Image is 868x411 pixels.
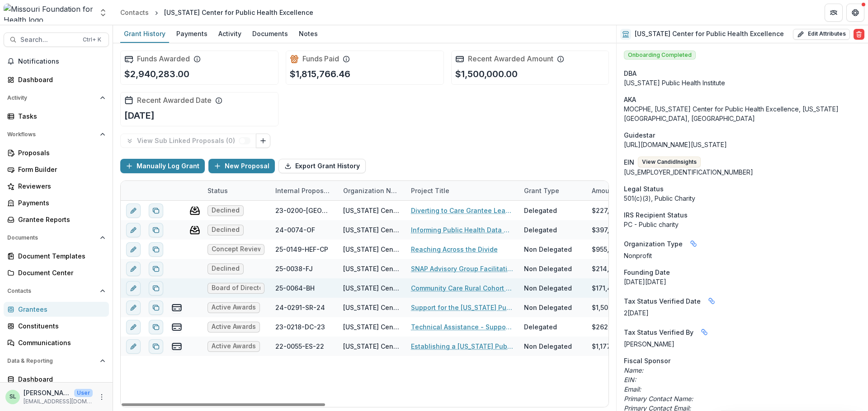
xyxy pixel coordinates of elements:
[4,91,109,105] button: Open Activity
[212,207,240,214] span: Declined
[18,148,102,157] div: Proposals
[7,235,96,241] span: Documents
[171,341,182,352] button: view-payments
[793,29,850,40] button: Edit Attributes
[149,262,163,276] button: Duplicate proposal
[24,388,71,397] p: [PERSON_NAME]
[173,27,211,40] div: Payments
[4,162,109,177] a: Form Builder
[338,181,406,200] div: Organization Name
[126,281,141,296] button: edit
[343,342,400,351] div: [US_STATE] Center for Public Health Excellence
[406,181,519,200] div: Project Title
[275,264,313,273] div: 25-0038-FJ
[120,25,169,43] a: Grant History
[275,206,332,215] div: 23-0200-[GEOGRAPHIC_DATA]
[270,181,338,200] div: Internal Proposal ID
[592,264,631,273] div: $214,973.00
[290,67,350,81] p: $1,815,766.46
[592,303,636,312] div: $1,500,000.00
[519,186,565,195] div: Grant Type
[343,264,400,273] div: [US_STATE] Center for Public Health Excellence
[302,55,339,63] h2: Funds Paid
[18,111,102,121] div: Tasks
[343,206,400,215] div: [US_STATE] Center for Public Health Excellence
[455,67,518,81] p: $1,500,000.00
[208,159,275,173] button: New Proposal
[624,395,693,402] i: Primary Contact Name:
[411,322,513,332] a: Technical Assistance - Supporting Rural Communities
[20,36,77,44] span: Search...
[18,198,102,208] div: Payments
[638,157,701,167] button: View CandidInsights
[275,225,315,235] div: 24-0074-OF
[4,372,109,387] a: Dashboard
[592,342,632,351] div: $1,177,751.00
[624,184,664,194] span: Legal Status
[212,265,240,272] span: Declined
[256,134,270,148] button: Link Grants
[624,95,636,104] span: AKA
[126,223,141,237] button: edit
[9,394,16,400] div: Sada Lindsey
[7,288,96,294] span: Contacts
[411,206,513,215] a: Diverting to Care Grantee Learning Cohort Facilitator
[124,67,189,81] p: $2,940,283.00
[524,225,557,235] div: Delegated
[120,8,149,17] div: Contacts
[624,69,637,78] span: DBA
[411,303,513,312] a: Support for the [US_STATE] Public Health Institute
[524,206,557,215] div: Delegated
[149,339,163,354] button: Duplicate proposal
[126,339,141,354] button: edit
[624,194,861,203] div: 501(c)(3), Public Charity
[18,305,102,314] div: Grantees
[173,25,211,43] a: Payments
[468,55,553,63] h2: Recent Awarded Amount
[624,157,634,167] p: EIN
[4,212,109,227] a: Grantee Reports
[249,25,292,43] a: Documents
[97,4,109,22] button: Open entity switcher
[212,304,256,311] span: Active Awards
[18,75,102,84] div: Dashboard
[18,374,102,384] div: Dashboard
[18,181,102,191] div: Reviewers
[343,245,400,254] div: [US_STATE] Center for Public Health Excellence
[686,236,701,251] button: Linked binding
[624,268,670,277] span: Founding Date
[81,35,103,45] div: Ctrl + K
[126,203,141,218] button: edit
[278,159,366,173] button: Export Grant History
[212,323,256,331] span: Active Awards
[96,392,107,402] button: More
[126,262,141,276] button: edit
[411,342,513,351] a: Establishing a [US_STATE] Public Health Institute
[4,265,109,280] a: Document Center
[149,242,163,257] button: Duplicate proposal
[4,302,109,317] a: Grantees
[624,210,688,220] span: IRS Recipient Status
[825,4,843,22] button: Partners
[592,322,632,332] div: $262,532.00
[4,54,109,69] button: Notifications
[635,30,784,38] h2: [US_STATE] Center for Public Health Excellence
[697,325,712,339] button: Linked binding
[411,264,513,273] a: SNAP Advisory Group Facilitation
[18,165,102,174] div: Form Builder
[4,195,109,210] a: Payments
[338,186,406,195] div: Organization Name
[117,6,317,19] nav: breadcrumb
[624,220,861,229] div: PC - Public charity
[212,284,260,292] span: Board of Directors Review
[4,72,109,87] a: Dashboard
[137,55,190,63] h2: Funds Awarded
[215,27,245,40] div: Activity
[624,296,701,306] span: Tax Status Verified Date
[275,245,328,254] div: 25-0149-HEF-CP
[524,342,572,351] div: Non Delegated
[704,294,719,308] button: Linked binding
[120,159,205,173] button: Manually Log Grant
